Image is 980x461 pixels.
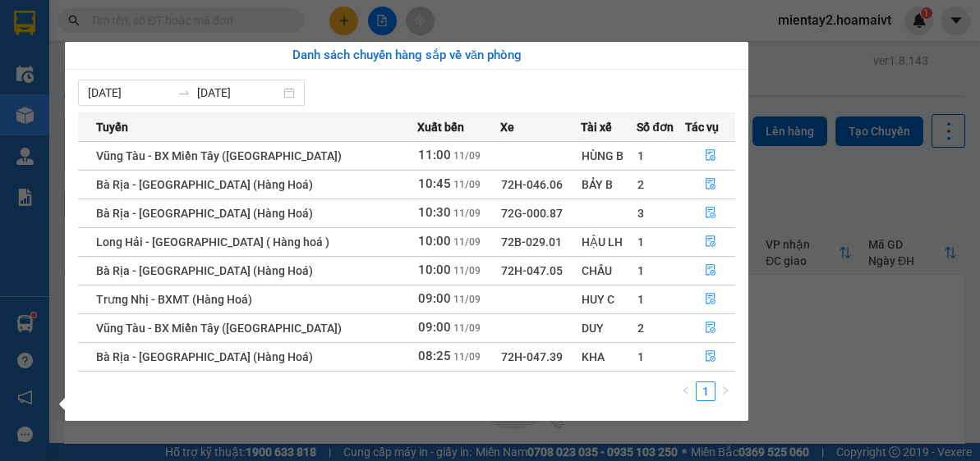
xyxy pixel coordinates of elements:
span: swap-right [177,86,191,99]
span: Tài xế [581,118,612,136]
span: 1 [637,264,644,277]
span: 72G-000.87 [500,207,562,220]
div: 0908808633 [192,73,334,96]
span: Nhận: [192,16,232,33]
span: Gửi: [14,16,39,33]
span: Bà Rịa - [GEOGRAPHIC_DATA] (Hàng Hoá) [96,178,313,191]
div: BẢY B [582,176,636,194]
span: 10:00 [418,234,451,249]
div: PV Miền Tây [14,14,181,34]
span: file-done [705,264,716,277]
span: 3 [637,207,644,220]
input: Từ ngày [88,84,171,102]
span: file-done [705,207,716,220]
span: 2 [637,322,644,335]
span: 11/09 [453,322,481,334]
span: Long Hải - [GEOGRAPHIC_DATA] ( Hàng hoá ) [96,235,329,249]
span: Bà Rịa - [GEOGRAPHIC_DATA] (Hàng Hoá) [96,207,313,220]
button: file-done [686,171,735,198]
button: file-done [686,258,735,284]
span: Xe [499,118,513,136]
a: 1 [697,382,715,400]
span: 2 [637,178,644,191]
li: 1 [696,381,715,401]
span: 11/09 [453,351,481,363]
span: 72H-046.06 [500,178,562,191]
div: HẬU LH [582,233,636,251]
span: Xuất bến [417,118,464,136]
div: DUY [582,319,636,337]
span: 1 [637,350,644,363]
span: Trưng Nhị - BXMT (Hàng Hoá) [96,293,252,306]
span: 09:00 [418,291,451,306]
div: HANG NGOAI [192,14,334,53]
span: 1 [637,235,644,249]
div: CHÂU [582,262,636,280]
div: HưNG [192,53,334,73]
input: Đến ngày [197,84,280,102]
li: Previous Page [676,381,696,401]
span: 10:30 [418,205,451,220]
button: file-done [686,344,735,370]
span: 72B-029.01 [500,235,561,249]
span: Tuyến [96,118,128,136]
button: file-done [686,286,735,313]
button: file-done [686,143,735,169]
span: 11/09 [453,179,481,190]
span: Bà Rịa - [GEOGRAPHIC_DATA] (Hàng Hoá) [96,350,313,363]
span: 11/09 [453,150,481,162]
div: KHA [582,348,636,366]
span: 10:00 [418,262,451,277]
span: file-done [705,322,716,335]
button: left [676,381,696,401]
span: Bà Rịa - [GEOGRAPHIC_DATA] (Hàng Hoá) [96,264,313,277]
span: file-done [705,350,716,363]
span: Tác vụ [685,118,719,136]
button: file-done [686,315,735,341]
button: file-done [686,229,735,255]
button: right [715,381,735,401]
span: file-done [705,235,716,249]
span: 08:25 [418,349,451,363]
span: file-done [705,178,716,191]
div: Danh sách chuyến hàng sắp về văn phòng [78,46,735,66]
span: Số đơn [637,118,674,136]
span: 11:00 [418,148,451,162]
span: file-done [705,293,716,306]
span: right [720,386,730,395]
span: file-done [705,149,716,162]
span: 10:45 [418,176,451,191]
span: 11/09 [453,265,481,276]
li: Next Page [715,381,735,401]
span: DĐ: [192,105,216,122]
span: Vũng Tàu - BX Miền Tây ([GEOGRAPHIC_DATA]) [96,149,342,162]
span: 1 [637,149,644,162]
span: 72H-047.05 [500,264,562,277]
span: left [681,386,691,395]
span: Cai Mep [216,96,306,125]
div: HUY C [582,290,636,308]
button: file-done [686,200,735,226]
span: 11/09 [453,294,481,305]
div: tx nam [14,34,181,53]
span: Vũng Tàu - BX Miền Tây ([GEOGRAPHIC_DATA]) [96,322,342,335]
span: 09:00 [418,320,451,335]
div: 0983888792 [GEOGRAPHIC_DATA] 0316642701 [14,53,181,112]
span: 1 [637,293,644,306]
span: to [177,86,191,99]
span: 11/09 [453,208,481,219]
div: HÙNG B [582,147,636,165]
span: 11/09 [453,236,481,248]
span: 72H-047.39 [500,350,562,363]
